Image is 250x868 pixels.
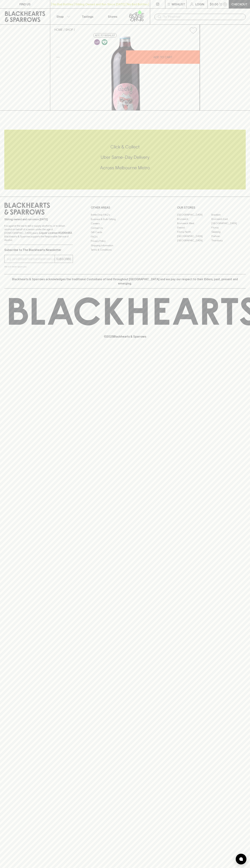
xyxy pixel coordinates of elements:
[56,257,71,261] p: SUBSCRIBE
[239,857,243,861] img: bubble-icon
[50,9,75,24] button: Shop
[4,165,246,171] h5: Across Melbourne Metro
[4,144,246,150] h5: Click & Collect
[210,2,218,6] p: $0.00
[211,225,246,230] a: Fitzroy
[4,265,73,268] p: We will never spam you
[172,2,185,6] p: Wishlist
[211,213,246,217] a: Braddon
[211,221,246,225] a: [GEOGRAPHIC_DATA]
[108,14,117,19] p: Stores
[153,55,172,59] p: ADD TO CART
[188,26,198,35] button: Add to wishlist
[91,243,159,248] a: Shipping Information
[4,248,73,252] p: Subscribe to The Blackhearts Newsletter
[177,230,211,234] a: Fitzroy North
[163,14,243,20] input: Try "Pinot noir"
[4,154,246,160] h5: Uber Same-Day Delivery
[126,50,200,64] button: ADD TO CART
[177,217,211,221] a: Brunswick
[55,28,63,31] a: HOME
[91,205,159,210] p: OTHER AREAS
[211,230,246,234] a: Geelong
[4,130,246,189] div: Call to action block
[100,9,125,24] a: Stores
[91,217,159,221] a: Business & Bulk Gifting
[231,2,247,6] p: Checkout
[91,226,159,230] a: Contact Us
[7,256,55,262] input: e.g. jane@blackheartsandsparrows.com.au
[39,231,72,234] strong: Liquor License #32064953
[91,239,159,243] a: Privacy Policy
[4,224,73,242] p: It is against the law to sell or supply alcohol to, or to obtain alcohol on behalf of a person un...
[101,38,108,46] a: Made without the use of any animal products.
[52,37,200,110] img: 40010.png
[177,205,246,210] p: OUR STORES
[82,14,93,19] p: Tastings
[177,238,211,243] a: [GEOGRAPHIC_DATA]
[177,234,211,238] a: [GEOGRAPHIC_DATA]
[4,218,73,221] p: Sibling owned and run since [DATE]
[19,2,31,6] p: FIND US
[195,2,204,6] p: Login
[91,235,159,239] a: FAQ's
[224,3,226,5] p: 0
[177,225,211,230] a: Elwood
[93,38,101,46] a: Some may call it natural, others minimum intervention, either way, it’s hands off & maybe even a ...
[177,221,211,225] a: Brunswick West
[177,213,211,217] a: [GEOGRAPHIC_DATA]
[91,248,159,252] a: Terms & Conditions
[65,28,73,31] a: SHOP
[91,221,159,226] a: Careers
[55,255,73,263] button: SUBSCRIBE
[93,33,117,38] button: Add to wishlist
[102,39,107,45] img: Vegan
[211,234,246,238] a: Prahran
[211,238,246,243] a: Thornbury
[75,9,100,24] a: Tastings
[56,14,64,19] p: Shop
[7,277,243,286] p: Blackhearts & Sparrows acknowledges the traditional Custodians of land throughout [GEOGRAPHIC_DAT...
[91,230,159,235] a: Gift Cards
[94,39,100,45] img: Lo-Fi
[91,213,159,217] a: Bottle Drop FAQ's
[211,217,246,221] a: Brunswick East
